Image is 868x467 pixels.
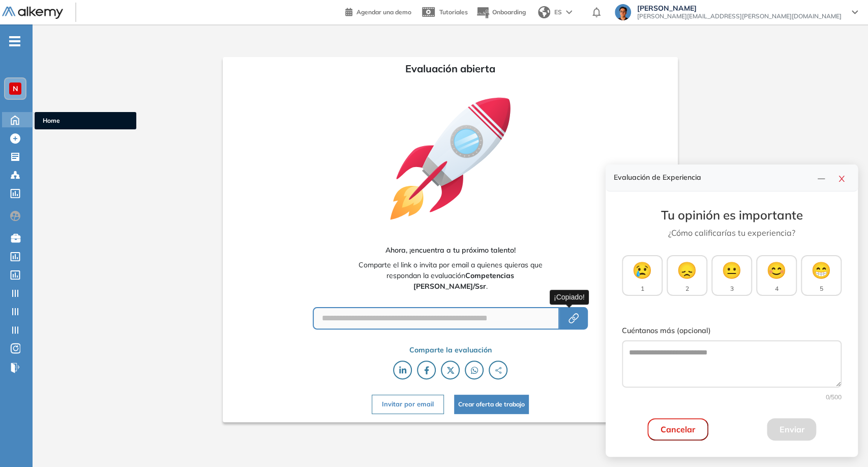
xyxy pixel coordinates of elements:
span: 😐 [722,258,742,282]
span: close [837,175,846,183]
button: Onboarding [476,2,526,23]
h3: Tu opinión es importante [622,208,842,223]
button: Enviar [767,418,816,441]
h4: Evaluación de Experiencia [614,173,813,182]
button: Invitar por email [372,395,444,414]
a: Agendar una demo [345,5,411,17]
img: arrow [566,10,572,14]
span: line [817,175,825,183]
p: ¿Cómo calificarías tu experiencia? [622,227,842,239]
span: Tutoriales [439,8,468,16]
span: 😁 [811,258,831,282]
span: 1 [641,284,644,293]
div: ¡Copiado! [550,290,589,305]
span: N [13,85,18,93]
span: Agendar una demo [356,8,411,16]
button: 😢1 [622,255,663,296]
span: 2 [685,284,689,293]
span: 5 [820,284,823,293]
span: Onboarding [492,8,526,16]
span: 3 [730,284,734,293]
span: ES [554,8,562,17]
span: Comparte la evaluación [409,345,492,355]
button: 😞2 [667,255,707,296]
span: Comparte el link o invita por email a quienes quieras que respondan la evaluación . [358,260,543,292]
span: Home [43,116,128,125]
span: Ahora, ¡encuentra a tu próximo talento! [385,245,516,256]
span: Evaluación abierta [405,61,495,76]
img: world [538,6,550,18]
span: 😢 [632,258,652,282]
button: 😊4 [756,255,797,296]
button: close [833,171,850,185]
span: 4 [775,284,779,293]
span: [PERSON_NAME] [637,4,842,12]
button: Cancelar [647,418,708,441]
div: 0 /500 [622,393,842,402]
button: line [813,171,829,185]
img: Logo [2,7,63,19]
span: 😞 [677,258,697,282]
button: 😁5 [801,255,842,296]
span: 😊 [766,258,787,282]
button: 😐3 [711,255,752,296]
button: Crear oferta de trabajo [454,395,529,414]
span: [PERSON_NAME][EMAIL_ADDRESS][PERSON_NAME][DOMAIN_NAME] [637,12,842,20]
i: - [9,40,20,42]
label: Cuéntanos más (opcional) [622,325,842,337]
